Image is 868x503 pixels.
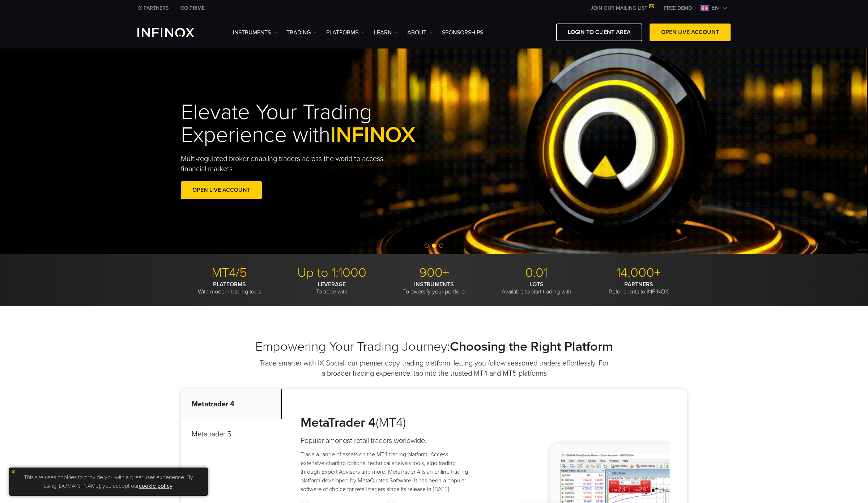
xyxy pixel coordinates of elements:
[414,281,454,288] strong: INSTRUMENTS
[283,281,380,295] p: To trade with
[650,24,731,41] a: OPEN LIVE ACCOUNT
[442,28,483,37] a: SPONSORSHIPS
[529,281,544,288] strong: LOTS
[301,415,473,431] h3: (MT4)
[488,281,585,295] p: Available to start trading with
[659,4,698,12] a: INFINOX MENU
[13,471,204,492] p: This site uses cookies to provide you with a great user experience. By using [DOMAIN_NAME], you a...
[301,450,473,494] p: Trade a range of assets on the MT4 trading platform. Access extensive charting options, technical...
[709,4,722,12] span: en
[181,281,278,295] p: With modern trading tools
[11,469,16,474] img: yellow close icon
[181,265,278,281] p: MT4/5
[556,24,642,41] a: LOGIN TO CLIENT AREA
[590,265,687,281] p: 14,000+
[425,244,429,248] span: Go to slide 1
[213,281,246,288] strong: PLATFORMS
[181,339,687,355] h2: Empowering Your Trading Journey:
[181,154,396,174] p: Multi-regulated broker enabling traders across the world to access financial markets
[585,5,659,11] a: JOIN OUR MAILING LIST
[174,4,210,12] a: INFINOX
[286,28,317,37] a: TRADING
[439,244,443,248] span: Go to slide 3
[326,28,365,37] a: PLATFORMS
[432,244,436,248] span: Go to slide 2
[301,436,473,446] h4: Popular amongst retail traders worldwide.
[283,265,380,281] p: Up to 1:1000
[386,281,482,295] p: To diversify your portfolio
[330,122,416,148] span: INFINOX
[590,281,687,295] p: Refer clients to INFINOX
[181,101,449,147] h1: Elevate Your Trading Experience with
[488,265,585,281] p: 0.01
[259,358,609,379] p: Trade smarter with IX Social, our premier copy-trading platform, letting you follow seasoned trad...
[233,28,277,37] a: Instruments
[450,339,613,354] strong: Choosing the Right Platform
[318,281,346,288] strong: LEVERAGE
[181,389,282,419] p: Metatrader 4
[181,181,262,199] a: OPEN LIVE ACCOUNT
[386,265,482,281] p: 900+
[624,281,653,288] strong: PARTNERS
[181,419,282,449] p: Metatrader 5
[132,4,174,12] a: INFINOX
[301,415,376,430] strong: MetaTrader 4
[374,28,398,37] a: Learn
[139,482,173,490] a: cookie policy
[137,28,211,37] a: INFINOX Logo
[407,28,433,37] a: ABOUT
